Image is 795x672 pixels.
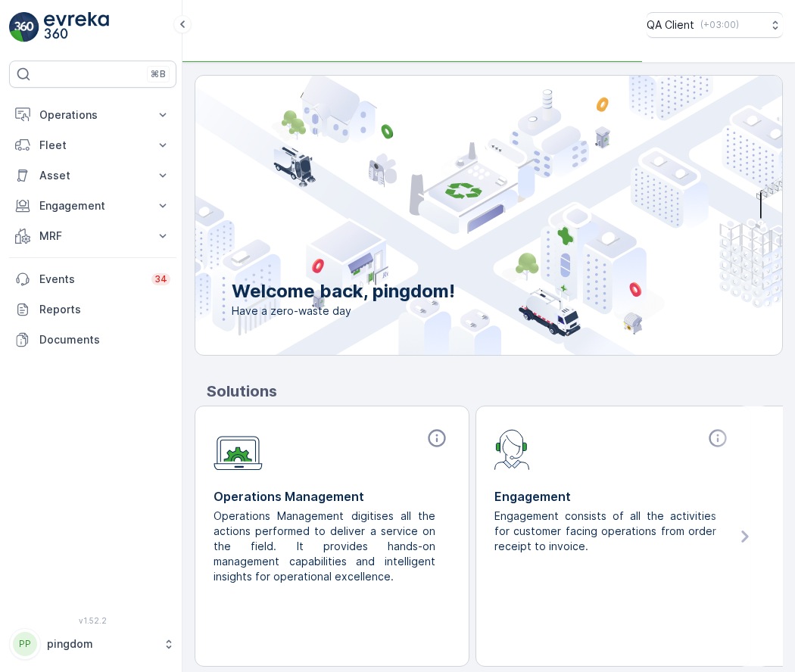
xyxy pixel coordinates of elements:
button: PPpingdom [9,628,176,660]
p: QA Client [647,17,694,33]
p: Engagement consists of all the activities for customer facing operations from order receipt to in... [494,509,719,554]
img: module-icon [494,428,530,470]
a: Documents [9,325,176,355]
button: MRF [9,221,176,251]
img: logo_light-DOdMpM7g.png [44,12,109,42]
p: Operations [39,107,146,123]
p: MRF [39,229,146,244]
p: Reports [39,302,170,317]
span: v 1.52.2 [9,616,176,625]
p: Engagement [494,487,731,506]
span: Have a zero-waste day [232,303,455,319]
img: module-icon [214,428,263,471]
p: Operations Management [214,487,450,506]
img: city illustration [127,76,782,355]
p: Operations Management digitises all the actions performed to deliver a service on the field. It p... [214,509,438,584]
div: PP [13,632,37,656]
p: ( +03:00 ) [700,19,739,31]
button: Operations [9,100,176,130]
button: Engagement [9,191,176,221]
p: Fleet [39,138,146,153]
a: Events34 [9,264,176,294]
p: Welcome back, pingdom! [232,279,455,303]
p: Documents [39,332,170,347]
p: Solutions [207,380,783,403]
button: Fleet [9,130,176,160]
a: Reports [9,294,176,325]
p: Engagement [39,198,146,213]
p: Asset [39,168,146,183]
img: logo [9,12,39,42]
p: ⌘B [151,68,166,80]
button: Asset [9,160,176,191]
p: pingdom [47,636,155,652]
button: QA Client(+03:00) [647,12,783,38]
p: Events [39,272,142,287]
p: 34 [154,273,167,285]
